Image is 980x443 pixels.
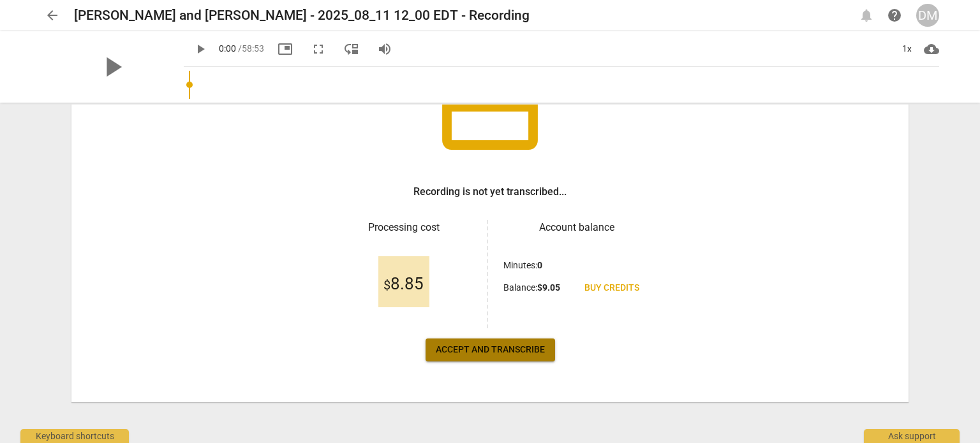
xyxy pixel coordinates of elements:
[433,54,547,169] span: credit_card
[436,344,545,356] span: Accept and transcribe
[924,41,939,57] span: cloud_download
[193,41,208,57] span: play_arrow
[883,4,906,27] a: Help
[584,282,639,294] span: Buy credits
[887,8,902,23] span: help
[503,281,560,294] p: Balance :
[503,220,650,235] h3: Account balance
[20,429,129,443] div: Keyboard shortcuts
[45,8,60,23] span: arrow_back
[537,260,542,270] b: 0
[413,184,567,200] h3: Recording is not yet transcribed...
[238,43,264,54] span: / 58:53
[537,282,560,293] b: $ 9.05
[307,38,330,61] button: Fullscreen
[278,41,293,57] span: picture_in_picture
[383,277,390,293] span: $
[344,41,359,57] span: move_down
[340,38,363,61] button: View player as separate pane
[219,43,236,54] span: 0:00
[503,259,542,272] p: Minutes :
[895,39,919,59] div: 1x
[574,277,650,300] a: Buy credits
[377,41,392,57] span: volume_up
[96,50,129,84] span: play_arrow
[383,275,424,294] span: 8.85
[189,38,212,61] button: Play
[274,38,297,61] button: Picture in picture
[74,8,530,24] h2: [PERSON_NAME] and [PERSON_NAME] - 2025_08_11 12_00 EDT - Recording
[311,41,326,57] span: fullscreen
[373,38,396,61] button: Volume
[426,338,555,361] button: Accept and transcribe
[864,429,960,443] div: Ask support
[916,4,939,27] button: DM
[330,220,477,235] h3: Processing cost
